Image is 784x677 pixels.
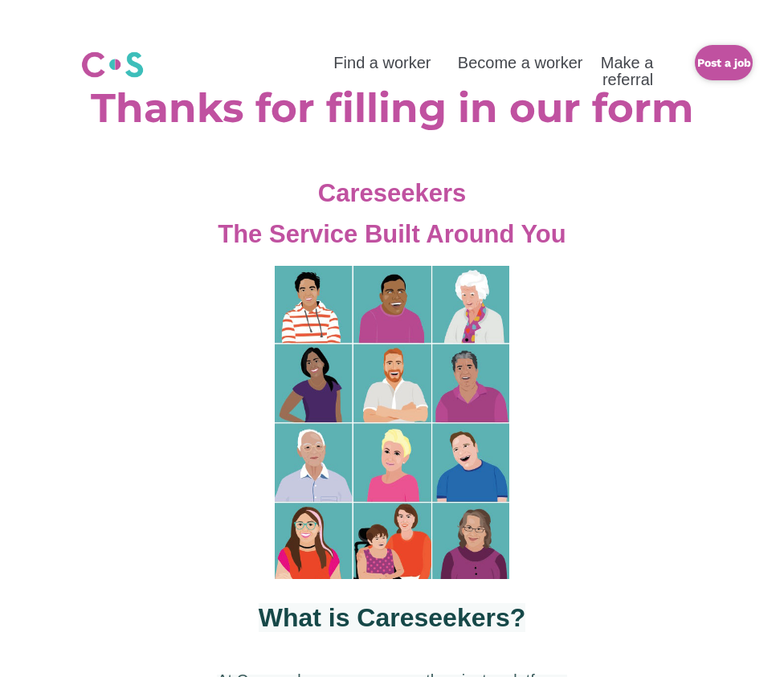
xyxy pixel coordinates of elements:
[458,54,583,71] a: Become a worker
[259,603,526,632] span: What is Careseekers?
[218,179,566,248] span: Careseekers The Service Built Around You
[697,56,751,69] b: Post a job
[695,45,753,80] a: Post a job
[91,84,693,133] b: Thanks for filling in our form
[333,54,431,71] a: Find a worker
[601,54,658,88] a: Make a referral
